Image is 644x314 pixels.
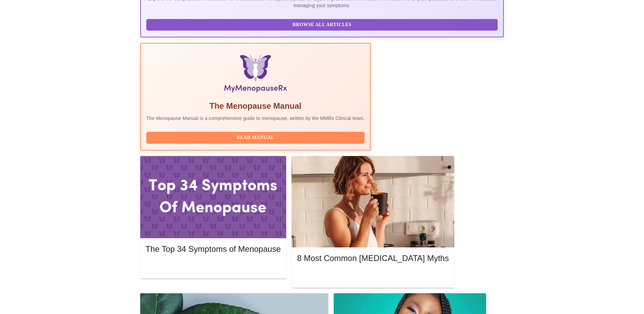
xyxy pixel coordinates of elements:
span: Read More [304,272,442,280]
h5: The Top 34 Symptoms of Menopause [146,244,281,255]
span: Read More [152,262,274,271]
button: Read More [297,270,449,282]
button: Read Manual [146,132,365,144]
span: Read Manual [153,134,358,142]
button: Read More [146,261,281,273]
img: Menopause Manual [181,54,330,95]
a: Read More [297,273,450,278]
h5: 8 Most Common [MEDICAL_DATA] Myths [297,253,449,264]
p: The Menopause Manual is a comprehensive guide to menopause, written by the MMRx Clinical team. [146,115,365,122]
h5: The Menopause Manual [146,101,365,111]
button: Browse All Articles [146,19,498,31]
span: Browse All Articles [153,21,491,29]
a: Read More [146,263,282,269]
a: Read Manual [146,134,367,140]
a: Browse All Articles [146,21,500,27]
